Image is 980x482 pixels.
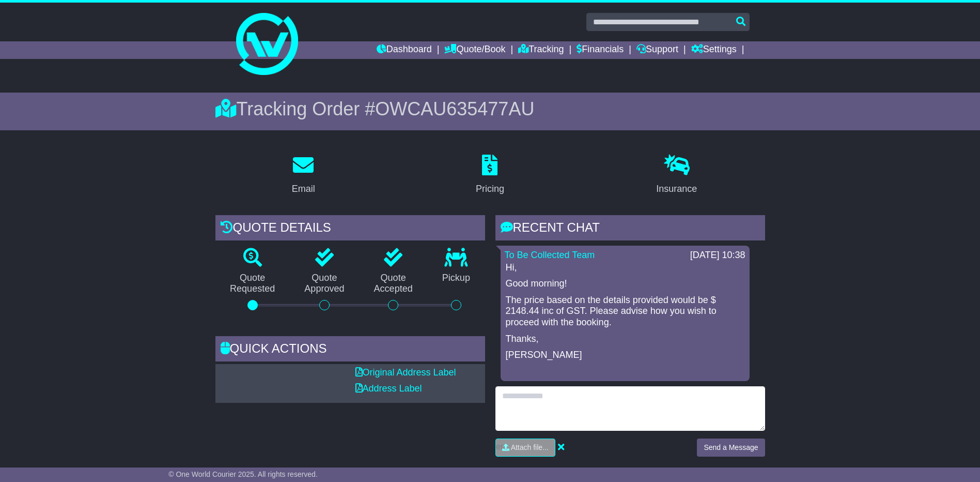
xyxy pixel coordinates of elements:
[506,262,744,274] p: Hi,
[506,334,744,345] p: Thanks,
[691,41,737,59] a: Settings
[285,151,322,200] a: Email
[506,295,744,328] p: The price based on the details provided would be $ 2148.44 inc of GST. Please advise how you wish...
[215,98,765,120] div: Tracking Order #
[375,98,534,119] span: OWCAU635477AU
[636,41,678,59] a: Support
[355,367,456,378] a: Original Address Label
[444,41,505,59] a: Quote/Book
[469,151,511,200] a: Pricing
[476,182,504,196] div: Pricing
[505,250,595,260] a: To Be Collected Team
[168,470,318,478] span: © One World Courier 2025. All rights reserved.
[290,273,359,295] p: Quote Approved
[697,439,765,457] button: Send a Message
[427,273,485,284] p: Pickup
[292,182,315,196] div: Email
[215,336,485,364] div: Quick Actions
[355,383,422,394] a: Address Label
[215,273,290,295] p: Quote Requested
[518,41,564,59] a: Tracking
[577,41,624,59] a: Financials
[506,278,744,290] p: Good morning!
[690,250,745,261] div: [DATE] 10:38
[649,151,704,200] a: Insurance
[359,273,427,295] p: Quote Accepted
[506,350,744,361] p: [PERSON_NAME]
[656,182,697,196] div: Insurance
[215,215,485,243] div: Quote Details
[495,215,765,243] div: RECENT CHAT
[377,41,432,59] a: Dashboard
